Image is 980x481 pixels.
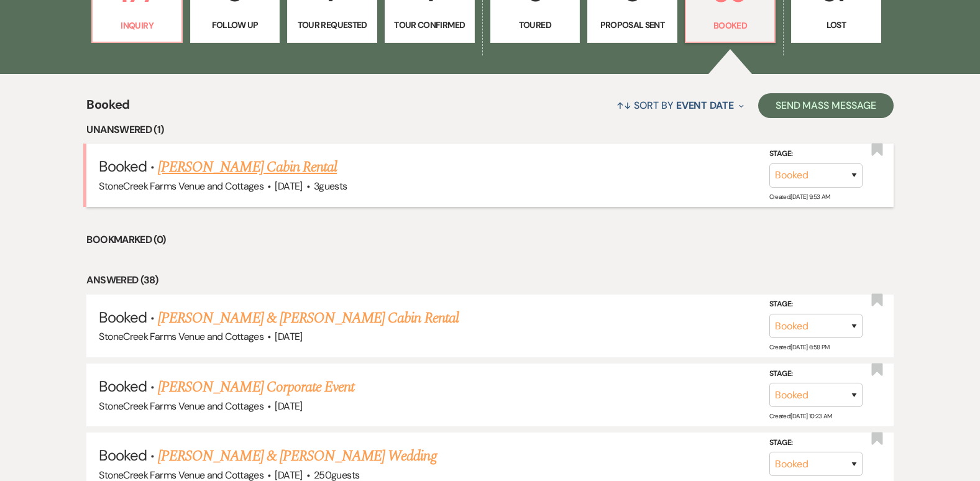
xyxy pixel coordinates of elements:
span: 3 guests [314,180,347,193]
p: Toured [498,18,572,32]
span: Booked [99,446,146,465]
p: Proposal Sent [595,18,669,32]
span: Booked [99,157,146,176]
span: [DATE] [275,180,302,193]
label: Stage: [769,436,863,450]
p: Follow Up [198,18,272,32]
span: Created: [DATE] 9:53 AM [769,193,830,201]
p: Booked [694,19,767,32]
p: Tour Confirmed [393,18,467,32]
span: [DATE] [275,400,302,413]
span: Booked [99,377,146,396]
span: Event Date [676,99,734,112]
span: Booked [86,95,129,122]
span: StoneCreek Farms Venue and Cottages [99,400,263,413]
span: [DATE] [275,330,302,343]
span: StoneCreek Farms Venue and Cottages [99,330,263,343]
a: [PERSON_NAME] & [PERSON_NAME] Cabin Rental [158,307,459,329]
button: Sort By Event Date [611,89,748,122]
a: [PERSON_NAME] Cabin Rental [158,156,337,178]
p: Inquiry [100,19,174,32]
span: ↑↓ [616,99,631,112]
a: [PERSON_NAME] & [PERSON_NAME] Wedding [158,445,436,467]
span: StoneCreek Farms Venue and Cottages [99,180,263,193]
span: Booked [99,308,146,327]
a: [PERSON_NAME] Corporate Event [158,376,354,398]
li: Answered (38) [86,272,893,288]
label: Stage: [769,147,863,161]
span: Created: [DATE] 6:58 PM [769,343,830,351]
label: Stage: [769,367,863,381]
span: Created: [DATE] 10:23 AM [769,412,832,420]
li: Unanswered (1) [86,122,893,138]
p: Tour Requested [295,18,369,32]
button: Send Mass Message [758,93,894,118]
p: Lost [799,18,873,32]
label: Stage: [769,298,863,311]
li: Bookmarked (0) [86,232,893,248]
